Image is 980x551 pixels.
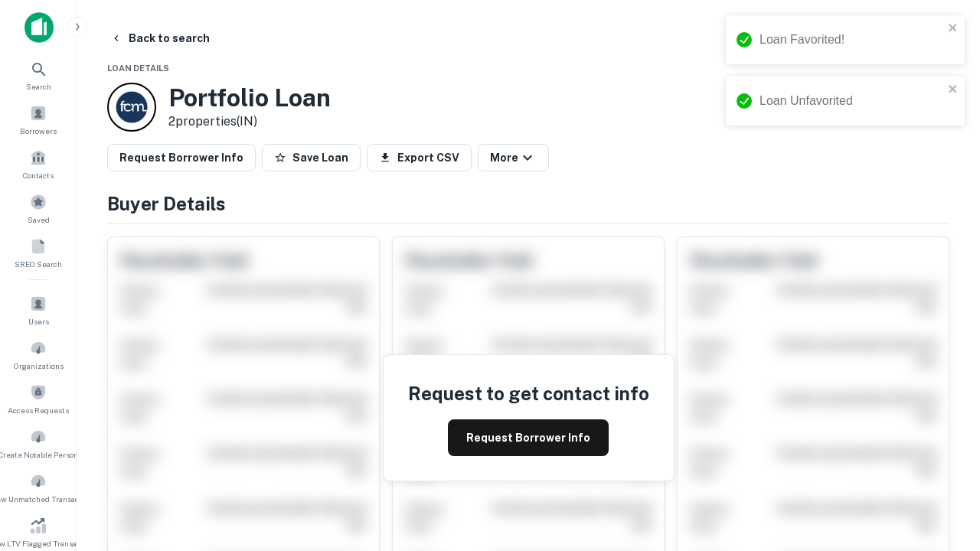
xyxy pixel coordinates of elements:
h4: Buyer Details [107,190,949,217]
a: Access Requests [5,378,72,419]
div: Loan Unfavorited [759,92,943,110]
iframe: Chat Widget [903,429,980,502]
button: Export CSV [367,144,472,171]
a: Create Notable Person [5,422,72,464]
a: Search [5,54,72,96]
a: Review Unmatched Transactions [5,467,72,508]
a: Users [5,289,72,331]
img: capitalize-icon.png [24,12,54,43]
button: close [948,83,959,97]
button: Request Borrower Info [107,144,256,171]
span: SREO Search [15,258,62,270]
a: Organizations [5,334,72,375]
a: Contacts [5,143,72,184]
h4: Request to get contact info [408,380,649,407]
a: Saved [5,187,72,229]
span: Users [28,315,49,328]
button: Back to search [104,24,216,52]
span: Organizations [14,360,64,372]
button: close [948,21,959,36]
h3: Portfolio Loan [168,83,331,112]
button: More [478,144,549,171]
span: Borrowers [20,125,57,137]
span: Saved [28,214,50,226]
a: SREO Search [5,232,72,273]
a: Borrowers [5,99,72,140]
span: Contacts [23,169,54,181]
div: Loan Favorited! [759,31,943,49]
button: Request Borrower Info [448,419,609,456]
p: 2 properties (IN) [168,112,331,131]
span: Search [26,80,51,93]
button: Save Loan [262,144,361,171]
span: Access Requests [8,404,69,416]
span: Loan Details [107,64,169,73]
